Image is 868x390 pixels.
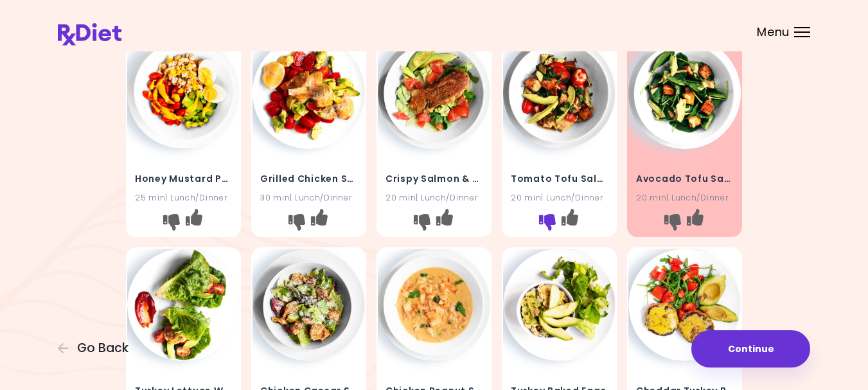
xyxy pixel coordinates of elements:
[636,191,733,204] div: 20 min | Lunch/Dinner
[434,212,455,233] button: I like this recipe
[511,191,608,204] div: 20 min | Lunch/Dinner
[260,168,357,189] h4: Grilled Chicken Salad
[135,168,232,189] h4: Honey Mustard Pulled Chicken Salad
[58,341,135,355] button: Go Back
[260,191,357,204] div: 30 min | Lunch/Dinner
[135,191,232,204] div: 25 min | Lunch/Dinner
[537,212,558,233] button: I don't like this recipe
[511,168,608,189] h4: Tomato Tofu Salad
[309,212,330,233] button: I like this recipe
[385,168,483,189] h4: Crispy Salmon & Salad
[287,212,307,233] button: I don't like this recipe
[560,212,580,233] button: I like this recipe
[161,212,182,233] button: I don't like this recipe
[757,26,790,38] span: Menu
[685,212,705,233] button: I like this recipe
[77,341,128,355] span: Go Back
[385,191,483,204] div: 20 min | Lunch/Dinner
[691,330,810,368] button: Continue
[58,23,121,46] img: RxDiet
[184,212,204,233] button: I like this recipe
[662,212,683,233] button: I don't like this recipe
[636,168,733,189] h4: Avocado Tofu Salad
[412,212,432,233] button: I don't like this recipe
